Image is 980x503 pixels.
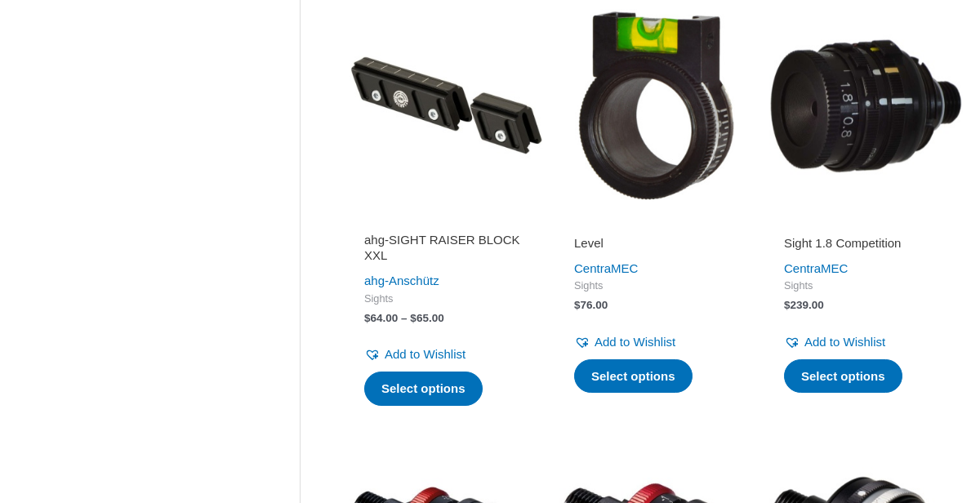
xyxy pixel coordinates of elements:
bdi: 64.00 [364,312,398,324]
iframe: Customer reviews powered by Trustpilot [574,212,738,232]
a: Sight 1.8 Competition [784,235,948,257]
a: Add to Wishlist [784,331,885,354]
img: ahg-SIGHT RAISER BLOCK XXL [350,9,543,203]
a: ahg-SIGHT RAISER BLOCK XXL [364,232,528,270]
span: Sights [364,292,528,306]
a: Select options for “Sight 1.8 Competition” [784,359,902,394]
span: $ [784,299,791,311]
a: Select options for “ahg-SIGHT RAISER BLOCK XXL” [364,372,483,406]
a: MEC [611,261,638,275]
iframe: Customer reviews powered by Trustpilot [784,212,948,232]
span: $ [364,312,371,324]
span: $ [410,312,416,324]
bdi: 76.00 [574,299,608,311]
img: Level [559,9,753,203]
a: Level [574,235,738,257]
img: Sight 1.8 Competition [769,9,963,203]
bdi: 65.00 [410,312,443,324]
span: Add to Wishlist [595,335,675,349]
a: ahg-Anschütz [364,274,439,287]
h2: ahg-SIGHT RAISER BLOCK XXL [364,232,528,264]
bdi: 239.00 [784,299,824,311]
h2: Sight 1.8 Competition [784,235,948,251]
span: Sights [784,279,948,293]
a: Centra [784,261,821,275]
span: Add to Wishlist [385,347,465,361]
iframe: Customer reviews powered by Trustpilot [364,212,528,232]
a: Select options for “Level” [574,359,693,394]
span: Sights [574,279,738,293]
h2: Level [574,235,738,251]
span: – [401,312,408,324]
a: Centra [574,261,611,275]
a: Add to Wishlist [574,331,675,354]
a: MEC [821,261,848,275]
a: Add to Wishlist [364,343,465,366]
span: Add to Wishlist [804,335,885,349]
span: $ [574,299,581,311]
